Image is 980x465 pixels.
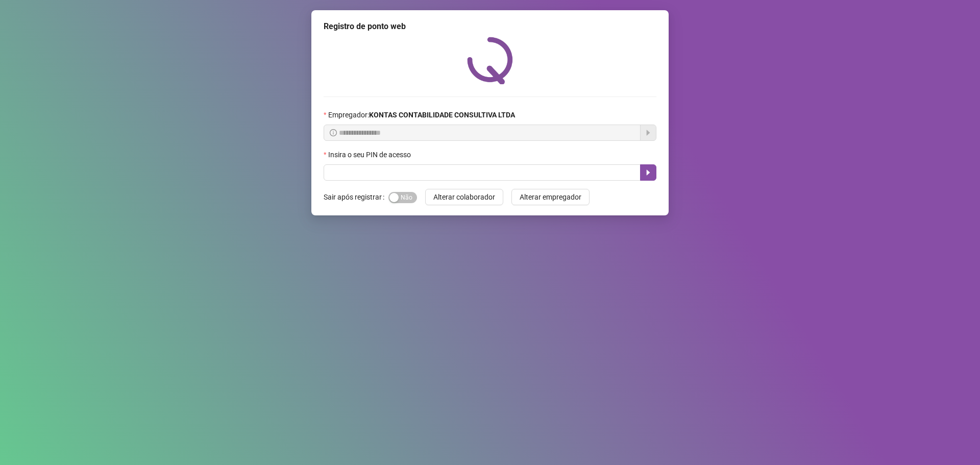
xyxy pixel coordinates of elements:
button: Alterar empregador [511,189,590,205]
span: info-circle [330,129,337,136]
span: caret-right [644,168,652,177]
label: Insira o seu PIN de acesso [324,149,418,160]
strong: KONTAS CONTABILIDADE CONSULTIVA LTDA [369,111,515,119]
span: Alterar colaborador [433,191,495,203]
div: Registro de ponto web [324,20,656,33]
img: QRPoint [467,37,513,84]
label: Sair após registrar [324,189,388,205]
button: Alterar colaborador [425,189,503,205]
span: Alterar empregador [520,191,581,203]
span: Empregador : [328,109,515,120]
